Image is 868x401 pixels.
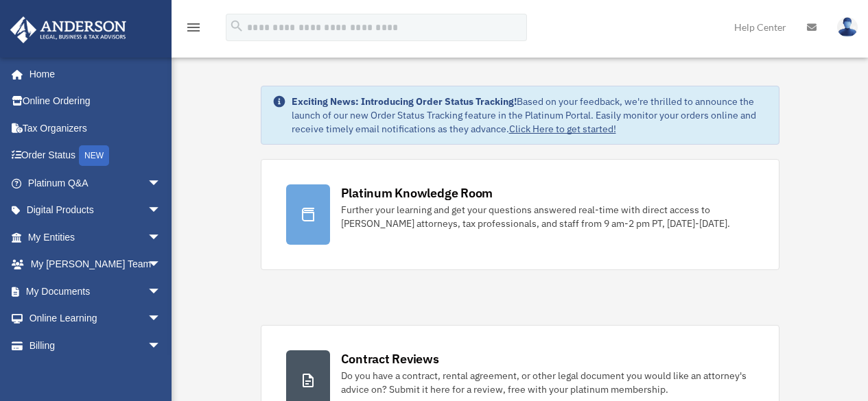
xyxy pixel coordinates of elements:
div: Platinum Knowledge Room [341,184,493,202]
span: arrow_drop_down [148,197,175,225]
i: search [229,19,244,34]
a: Platinum Knowledge Room Further your learning and get your questions answered real-time with dire... [261,159,779,270]
a: My [PERSON_NAME] Teamarrow_drop_down [10,251,182,278]
a: Platinum Q&Aarrow_drop_down [10,169,182,197]
a: Online Learningarrow_drop_down [10,305,182,332]
a: Billingarrow_drop_down [10,332,182,359]
a: Order StatusNEW [10,142,182,170]
div: Do you have a contract, rental agreement, or other legal document you would like an attorney's ad... [341,369,754,396]
div: Based on your feedback, we're thrilled to announce the launch of our new Order Status Tracking fe... [292,95,768,136]
a: Tax Organizers [10,114,182,142]
a: Click Here to get started! [509,123,616,135]
span: arrow_drop_down [148,223,175,252]
span: arrow_drop_down [148,169,175,197]
a: Online Ordering [10,88,182,115]
div: NEW [79,145,109,166]
i: menu [185,19,202,36]
a: menu [185,24,202,36]
a: My Documentsarrow_drop_down [10,278,182,305]
img: Anderson Advisors Platinum Portal [6,16,130,43]
a: Digital Productsarrow_drop_down [10,197,182,224]
img: User Pic [837,17,858,37]
strong: Exciting News: Introducing Order Status Tracking! [292,95,517,108]
span: arrow_drop_down [148,278,175,306]
span: arrow_drop_down [148,251,175,279]
span: arrow_drop_down [148,305,175,333]
div: Further your learning and get your questions answered real-time with direct access to [PERSON_NAM... [341,203,754,230]
span: arrow_drop_down [148,332,175,360]
a: Home [10,60,175,88]
a: My Entitiesarrow_drop_down [10,223,182,251]
div: Contract Reviews [341,350,439,367]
